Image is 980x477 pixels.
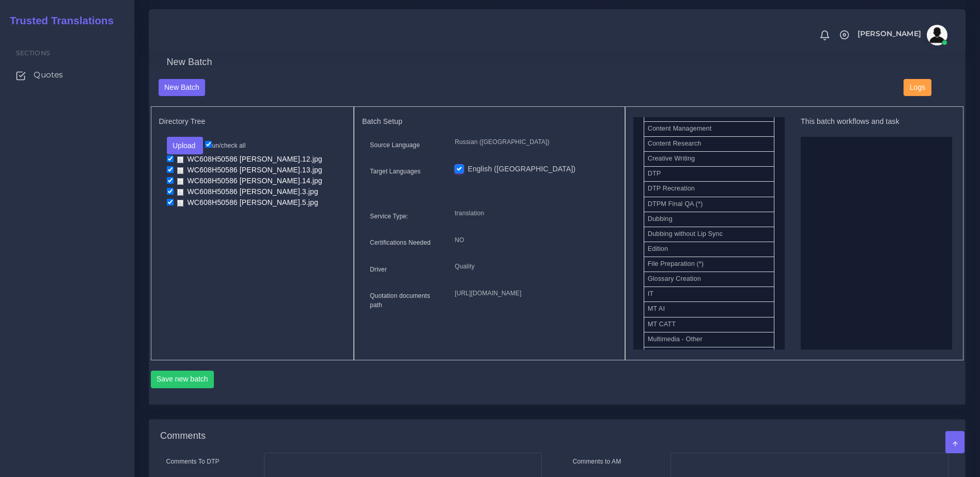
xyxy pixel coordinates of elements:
[644,181,774,197] li: DTP Recreation
[455,208,609,219] p: translation
[370,265,387,274] label: Driver
[174,165,326,175] a: WC608H50586 [PERSON_NAME].13.jpg
[370,140,420,150] label: Source Language
[644,197,774,212] li: DTPM Final QA (*)
[174,187,322,197] a: WC608H50586 [PERSON_NAME].3.jpg
[644,317,774,332] li: MT CATT
[644,272,774,287] li: Glossary Creation
[644,287,774,302] li: IT
[644,301,774,317] li: MT AI
[166,457,220,466] label: Comments To DTP
[455,288,609,299] p: [URL][DOMAIN_NAME]
[644,347,774,362] li: Other Services
[205,141,245,150] label: un/check all
[205,141,212,148] input: un/check all
[644,257,774,272] li: File Preparation (*)
[166,57,212,68] h4: New Batch
[644,227,774,242] li: Dubbing without Lip Sync
[644,121,774,137] li: Content Management
[151,371,214,388] button: Save new batch
[801,117,952,126] h5: This batch workflows and task
[644,212,774,227] li: Dubbing
[3,12,114,29] a: Trusted Translations
[370,291,439,310] label: Quotation documents path
[370,212,408,221] label: Service Type:
[159,117,346,126] h5: Directory Tree
[362,117,617,126] h5: Batch Setup
[34,69,63,81] span: Quotes
[174,154,326,164] a: WC608H50586 [PERSON_NAME].12.jpg
[174,198,322,208] a: WC608H50586 [PERSON_NAME].5.jpg
[455,235,609,246] p: NO
[573,457,621,466] label: Comments to AM
[8,64,127,86] a: Quotes
[644,166,774,182] li: DTP
[904,79,931,97] button: Logs
[468,164,575,174] label: English ([GEOGRAPHIC_DATA])
[852,25,951,45] a: [PERSON_NAME]avatar
[455,137,609,148] p: Russian ([GEOGRAPHIC_DATA])
[644,136,774,152] li: Content Research
[910,83,925,91] span: Logs
[159,83,206,91] a: New Batch
[927,25,947,45] img: avatar
[3,14,114,27] h2: Trusted Translations
[160,431,206,442] h4: Comments
[16,49,50,57] span: Sections
[370,167,421,176] label: Target Languages
[644,242,774,257] li: Edition
[167,137,204,154] button: Upload
[644,151,774,167] li: Creative Writing
[370,238,431,247] label: Certifications Needed
[174,176,326,186] a: WC608H50586 [PERSON_NAME].14.jpg
[644,332,774,347] li: Multimedia - Other
[858,30,921,37] span: [PERSON_NAME]
[159,79,206,97] button: New Batch
[455,261,609,272] p: Quality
